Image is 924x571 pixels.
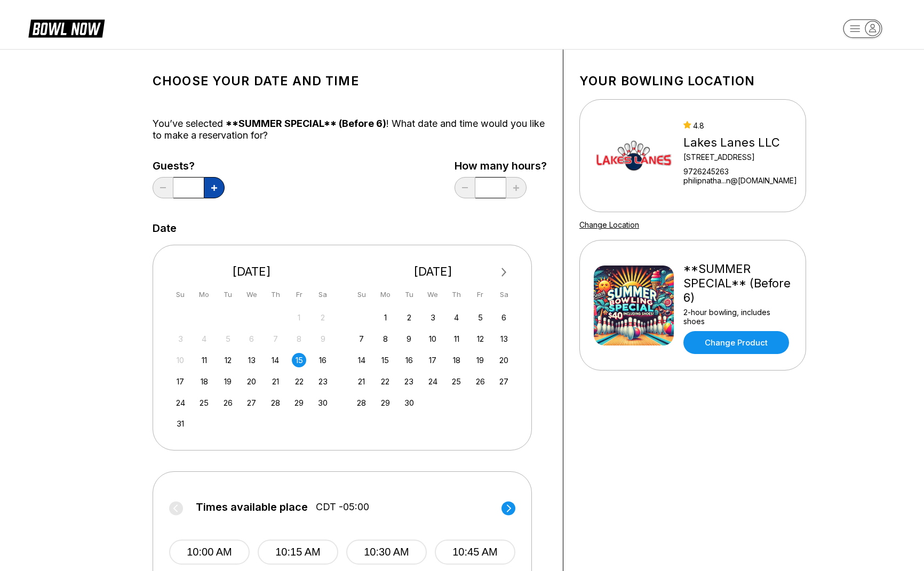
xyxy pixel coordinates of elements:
div: Th [449,287,464,302]
div: Su [173,287,188,302]
span: **SUMMER SPECIAL** (Before 6) [226,118,386,129]
div: Choose Thursday, August 14th, 2025 [268,353,283,367]
div: Choose Tuesday, August 12th, 2025 [221,353,235,367]
div: Choose Thursday, September 18th, 2025 [449,353,464,367]
div: month 2025-09 [353,309,513,410]
div: Not available Wednesday, August 6th, 2025 [244,332,259,346]
div: Choose Friday, August 22nd, 2025 [292,374,306,389]
div: Su [354,287,369,302]
span: CDT -05:00 [316,501,369,513]
div: Th [268,287,283,302]
h1: Your bowling location [579,74,806,89]
div: Choose Thursday, September 25th, 2025 [449,374,464,389]
div: Not available Monday, August 4th, 2025 [197,332,211,346]
div: Choose Sunday, September 28th, 2025 [354,396,369,410]
a: Change Location [579,220,639,229]
button: Next Month [496,264,513,281]
div: Choose Saturday, September 27th, 2025 [497,374,511,389]
div: Choose Wednesday, September 24th, 2025 [426,374,440,389]
div: We [426,287,440,302]
span: Times available place [196,501,308,513]
div: Choose Friday, September 26th, 2025 [473,374,488,389]
div: Choose Sunday, September 7th, 2025 [354,332,369,346]
div: [DATE] [351,264,516,279]
div: Choose Monday, August 25th, 2025 [197,396,211,410]
div: Mo [378,287,393,302]
div: Choose Monday, September 22nd, 2025 [378,374,393,389]
div: Tu [221,287,235,302]
div: Choose Wednesday, September 3rd, 2025 [426,310,440,325]
div: Choose Tuesday, August 26th, 2025 [221,396,235,410]
div: Choose Monday, September 1st, 2025 [378,310,393,325]
div: Not available Tuesday, August 5th, 2025 [221,332,235,346]
div: Fr [473,287,488,302]
div: month 2025-08 [172,309,332,431]
div: Choose Saturday, September 20th, 2025 [497,353,511,367]
div: Choose Saturday, August 30th, 2025 [316,396,330,410]
div: Choose Tuesday, September 30th, 2025 [402,396,416,410]
div: Choose Saturday, August 23rd, 2025 [316,374,330,389]
img: **SUMMER SPECIAL** (Before 6) [594,266,674,345]
div: Not available Sunday, August 3rd, 2025 [173,332,188,346]
div: Choose Wednesday, August 13th, 2025 [244,353,259,367]
div: Choose Sunday, September 14th, 2025 [354,353,369,367]
div: Choose Saturday, September 6th, 2025 [497,310,511,325]
div: 4.8 [683,121,797,130]
button: 10:45 AM [435,540,515,565]
div: 2-hour bowling, includes shoes [683,308,792,326]
div: Choose Monday, September 29th, 2025 [378,396,393,410]
div: Choose Tuesday, September 2nd, 2025 [402,310,416,325]
div: [STREET_ADDRESS] [683,152,797,162]
a: philipnatha...n@[DOMAIN_NAME] [683,176,797,185]
div: Choose Friday, September 5th, 2025 [473,310,488,325]
div: Sa [316,287,330,302]
div: Choose Saturday, August 16th, 2025 [316,353,330,367]
div: Fr [292,287,306,302]
div: Choose Wednesday, September 10th, 2025 [426,332,440,346]
div: Mo [197,287,211,302]
div: Choose Thursday, August 28th, 2025 [268,396,283,410]
div: Choose Sunday, September 21st, 2025 [354,374,369,389]
div: Choose Monday, September 15th, 2025 [378,353,393,367]
div: Choose Sunday, August 31st, 2025 [173,416,188,431]
div: We [244,287,259,302]
a: Change Product [683,331,789,354]
h1: Choose your Date and time [153,74,547,89]
label: Guests? [153,160,225,172]
button: 10:30 AM [346,540,427,565]
div: You’ve selected ! What date and time would you like to make a reservation for? [153,118,547,141]
div: Not available Thursday, August 7th, 2025 [268,332,283,346]
div: Choose Monday, September 8th, 2025 [378,332,393,346]
div: Choose Monday, August 18th, 2025 [197,374,211,389]
div: Choose Wednesday, August 27th, 2025 [244,396,259,410]
div: Choose Thursday, September 4th, 2025 [449,310,464,325]
div: Choose Monday, August 11th, 2025 [197,353,211,367]
div: Tu [402,287,416,302]
div: Not available Sunday, August 10th, 2025 [173,353,188,367]
div: Choose Wednesday, September 17th, 2025 [426,353,440,367]
div: Choose Friday, August 15th, 2025 [292,353,306,367]
div: Choose Thursday, August 21st, 2025 [268,374,283,389]
div: Not available Saturday, August 2nd, 2025 [316,310,330,325]
div: [DATE] [169,264,334,279]
div: 9726245263 [683,167,797,176]
div: Choose Tuesday, September 9th, 2025 [402,332,416,346]
div: Choose Friday, September 19th, 2025 [473,353,488,367]
div: Sa [497,287,511,302]
label: Date [153,222,177,234]
div: **SUMMER SPECIAL** (Before 6) [683,262,792,305]
div: Choose Thursday, September 11th, 2025 [449,332,464,346]
div: Choose Friday, September 12th, 2025 [473,332,488,346]
div: Choose Saturday, September 13th, 2025 [497,332,511,346]
div: Choose Sunday, August 24th, 2025 [173,396,188,410]
div: Choose Sunday, August 17th, 2025 [173,374,188,389]
div: Choose Friday, August 29th, 2025 [292,396,306,410]
div: Not available Friday, August 1st, 2025 [292,310,306,325]
button: 10:00 AM [169,540,250,565]
div: Choose Wednesday, August 20th, 2025 [244,374,259,389]
div: Not available Friday, August 8th, 2025 [292,332,306,346]
div: Not available Saturday, August 9th, 2025 [316,332,330,346]
div: Choose Tuesday, September 16th, 2025 [402,353,416,367]
button: 10:15 AM [258,540,338,565]
div: Choose Tuesday, September 23rd, 2025 [402,374,416,389]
